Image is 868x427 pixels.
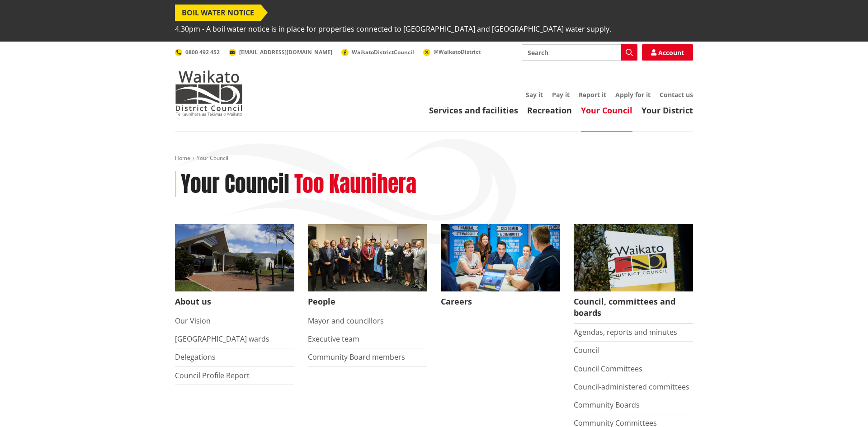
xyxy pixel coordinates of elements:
[574,382,689,392] a: Council-administered committees
[429,105,518,116] a: Services and facilities
[185,48,220,56] span: 0800 492 452
[175,334,269,344] a: [GEOGRAPHIC_DATA] wards
[175,316,211,326] a: Our Vision
[175,5,261,21] span: BOIL WATER NOTICE
[308,352,405,362] a: Community Board members
[574,224,693,324] a: Waikato-District-Council-sign Council, committees and boards
[341,48,414,56] a: WaikatoDistrictCouncil
[308,224,427,291] img: 2022 Council
[615,90,651,99] a: Apply for it
[434,48,481,56] span: @WaikatoDistrict
[175,48,220,56] a: 0800 492 452
[441,224,560,291] img: Office staff in meeting - Career page
[574,400,640,410] a: Community Boards
[175,155,693,162] nav: breadcrumb
[308,291,427,312] span: People
[526,90,543,99] a: Say it
[581,105,632,116] a: Your Council
[527,105,572,116] a: Recreation
[181,171,289,197] h1: Your Council
[229,48,332,56] a: [EMAIL_ADDRESS][DOMAIN_NAME]
[423,48,481,56] a: @WaikatoDistrict
[175,21,611,37] span: 4.30pm - A boil water notice is in place for properties connected to [GEOGRAPHIC_DATA] and [GEOGR...
[175,154,190,162] a: Home
[175,70,243,116] img: Waikato District Council - Te Kaunihera aa Takiwaa o Waikato
[197,154,228,162] span: Your Council
[175,224,294,291] img: WDC Building 0015
[579,90,606,99] a: Report it
[574,291,693,324] span: Council, committees and boards
[441,224,560,312] a: Careers
[308,334,359,344] a: Executive team
[522,44,637,61] input: Search input
[660,90,693,99] a: Contact us
[574,327,677,337] a: Agendas, reports and minutes
[175,224,294,312] a: WDC Building 0015 About us
[574,364,642,374] a: Council Committees
[574,224,693,291] img: Waikato-District-Council-sign
[308,224,427,312] a: 2022 Council People
[239,48,332,56] span: [EMAIL_ADDRESS][DOMAIN_NAME]
[352,48,414,56] span: WaikatoDistrictCouncil
[642,44,693,61] a: Account
[574,345,599,355] a: Council
[294,171,416,197] h2: Too Kaunihera
[441,291,560,312] span: Careers
[642,105,693,116] a: Your District
[308,316,384,326] a: Mayor and councillors
[175,352,216,362] a: Delegations
[552,90,570,99] a: Pay it
[175,371,250,380] a: Council Profile Report
[175,291,294,312] span: About us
